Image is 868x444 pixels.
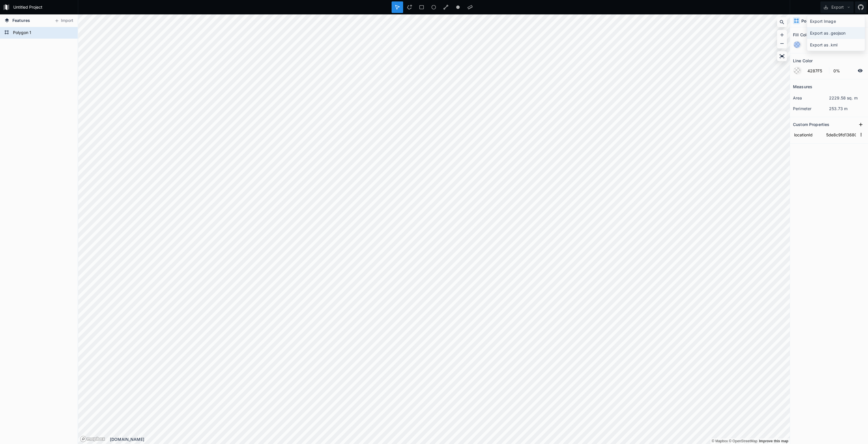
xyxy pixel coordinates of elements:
[793,106,829,112] dt: perimeter
[51,16,76,25] button: Import
[793,95,829,101] dt: area
[793,82,812,91] h2: Measures
[793,56,813,65] h2: Line Color
[801,18,821,24] h4: Polygon 1
[12,17,30,23] span: Features
[712,439,728,443] a: Mapbox
[793,120,829,129] h2: Custom Properties
[793,130,822,139] input: Name
[110,436,790,442] div: [DOMAIN_NAME]
[829,106,865,112] dd: 253.73 m
[793,30,810,39] h2: Fill Color
[807,39,865,51] div: Export as .kml
[759,439,788,443] a: Map feedback
[729,439,757,443] a: OpenStreetMap
[807,27,865,39] div: Export as .geojson
[820,1,854,13] button: Export
[807,15,865,27] div: Export Image
[80,436,105,442] a: Mapbox logo
[825,130,857,139] input: Empty
[829,95,865,101] dd: 2229.58 sq. m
